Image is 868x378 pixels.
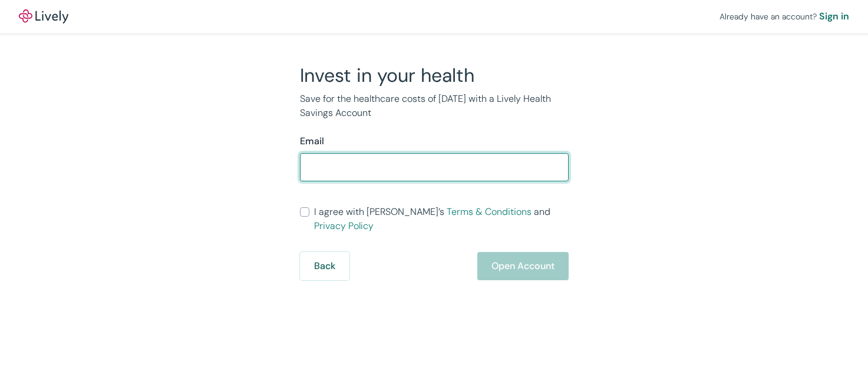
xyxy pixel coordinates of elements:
h2: Invest in your health [300,64,569,87]
a: LivelyLively [19,9,68,24]
div: Already have an account? [720,9,849,24]
span: I agree with [PERSON_NAME]’s and [314,205,569,233]
a: Sign in [819,9,849,24]
img: Lively [19,9,68,24]
button: Back [300,252,349,280]
label: Email [300,134,324,148]
a: Privacy Policy [314,220,374,232]
p: Save for the healthcare costs of [DATE] with a Lively Health Savings Account [300,92,569,120]
a: Terms & Conditions [447,205,532,218]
